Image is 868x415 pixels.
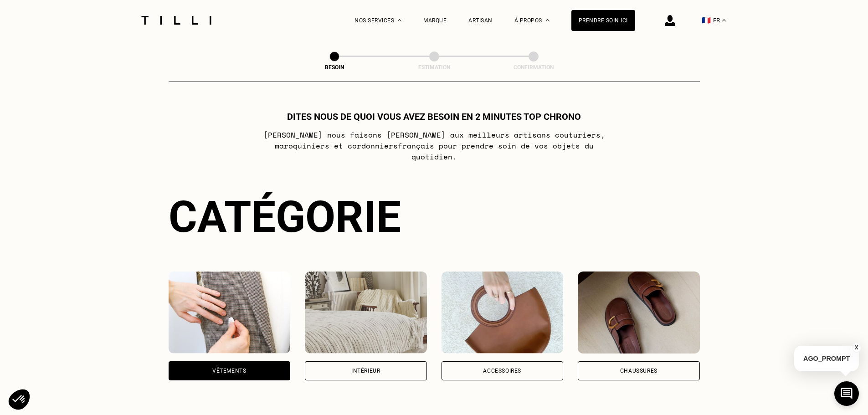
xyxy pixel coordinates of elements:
[442,272,564,354] img: Accessoires
[253,129,615,162] p: [PERSON_NAME] nous faisons [PERSON_NAME] aux meilleurs artisans couturiers , maroquiniers et cord...
[546,19,550,21] img: Menu déroulant à propos
[169,191,700,242] div: Catégorie
[702,16,711,25] span: 🇫🇷
[483,368,521,374] div: Accessoires
[287,111,581,122] h1: Dites nous de quoi vous avez besoin en 2 minutes top chrono
[488,64,579,71] div: Confirmation
[578,272,700,354] img: Chaussures
[398,19,401,21] img: Menu déroulant
[169,272,291,354] img: Vêtements
[852,343,861,353] button: X
[722,19,726,21] img: menu déroulant
[138,16,215,25] img: Logo du service de couturière Tilli
[351,368,380,374] div: Intérieur
[620,368,657,374] div: Chaussures
[389,64,480,71] div: Estimation
[468,17,493,24] a: Artisan
[665,15,675,26] img: icône connexion
[423,17,447,24] a: Marque
[571,10,635,31] a: Prendre soin ici
[289,64,380,71] div: Besoin
[794,346,859,371] p: AGO_PROMPT
[212,368,246,374] div: Vêtements
[305,272,427,354] img: Intérieur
